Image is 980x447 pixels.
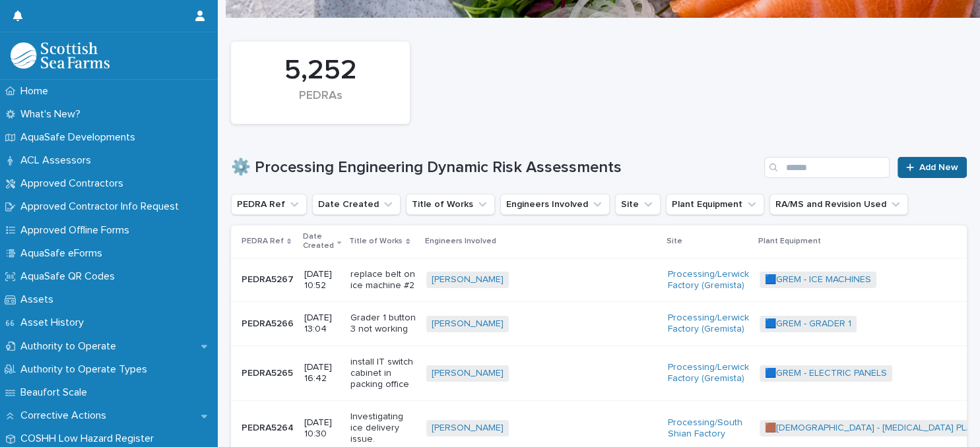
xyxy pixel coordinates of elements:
p: Site [667,234,682,249]
p: PEDRA5266 [242,316,296,330]
p: Engineers Involved [425,234,496,249]
p: Asset History [15,316,94,329]
a: 🟦GREM - ICE MACHINES [765,274,871,285]
p: PEDRA5264 [242,420,296,434]
a: Processing/Lerwick Factory (Gremista) [668,269,749,291]
button: PEDRA Ref [231,194,307,215]
p: Investigating ice delivery issue. [350,411,416,444]
h1: ⚙️ Processing Engineering Dynamic Risk Assessments [231,158,759,177]
p: ACL Assessors [15,154,102,167]
p: AquaSafe Developments [15,131,146,144]
p: [DATE] 13:04 [304,313,340,335]
span: Add New [919,163,958,172]
a: Processing/Lerwick Factory (Gremista) [668,313,749,335]
p: Plant Equipment [758,234,821,249]
p: Home [15,85,59,98]
p: [DATE] 16:42 [304,362,340,384]
button: Plant Equipment [666,194,764,215]
a: [PERSON_NAME] [432,274,504,285]
a: 🟦GREM - ELECTRIC PANELS [765,368,887,379]
p: [DATE] 10:52 [304,269,340,291]
p: Approved Contractor Info Request [15,200,189,213]
a: Processing/Lerwick Factory (Gremista) [668,362,749,384]
button: RA/MS and Revision Used [769,194,908,215]
a: 🟦GREM - GRADER 1 [765,318,851,330]
p: Approved Contractors [15,177,134,190]
img: bPIBxiqnSb2ggTQWdOVV [11,42,110,69]
button: Date Created [312,194,401,215]
p: [DATE] 10:30 [304,417,340,440]
p: Beaufort Scale [15,386,98,399]
a: Add New [898,157,967,178]
a: Processing/South Shian Factory [668,417,749,440]
p: AquaSafe QR Codes [15,270,125,283]
div: 5,252 [253,54,387,87]
button: Title of Works [406,194,495,215]
p: PEDRA5265 [242,365,296,379]
p: COSHH Low Hazard Register [15,432,164,445]
p: Grader 1 button 3 not working [350,313,416,335]
p: Corrective Actions [15,409,117,422]
p: replace belt on ice machine #2 [350,269,416,291]
p: Date Created [303,229,334,254]
p: Authority to Operate [15,340,127,353]
button: Engineers Involved [500,194,610,215]
p: Assets [15,293,64,306]
p: Authority to Operate Types [15,363,158,376]
p: Approved Offline Forms [15,224,140,237]
button: Site [615,194,661,215]
p: install IT switch cabinet in packing office [350,357,416,390]
p: Title of Works [349,234,403,249]
a: [PERSON_NAME] [432,368,504,379]
input: Search [764,157,890,178]
p: PEDRA Ref [242,234,284,249]
p: AquaSafe eForms [15,247,113,260]
a: [PERSON_NAME] [432,318,504,330]
a: [PERSON_NAME] [432,423,504,434]
div: PEDRAs [253,89,387,117]
p: What's New? [15,108,91,121]
p: PEDRA5267 [242,272,296,285]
